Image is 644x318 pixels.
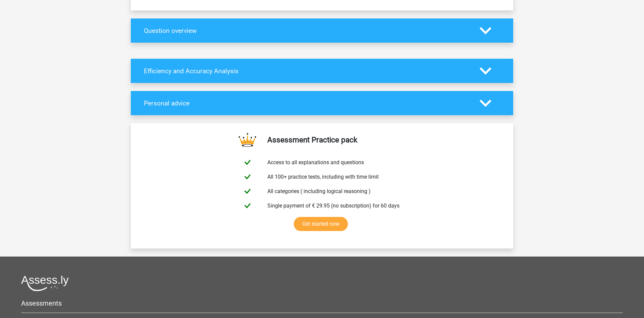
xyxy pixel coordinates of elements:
[144,67,470,75] h4: Efficiency and Accuracy Analysis
[294,217,348,231] a: Get started now
[144,99,470,107] h4: Personal advice
[21,299,623,307] h5: Assessments
[21,275,69,291] img: Assessly logo
[144,27,470,35] h4: Question overview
